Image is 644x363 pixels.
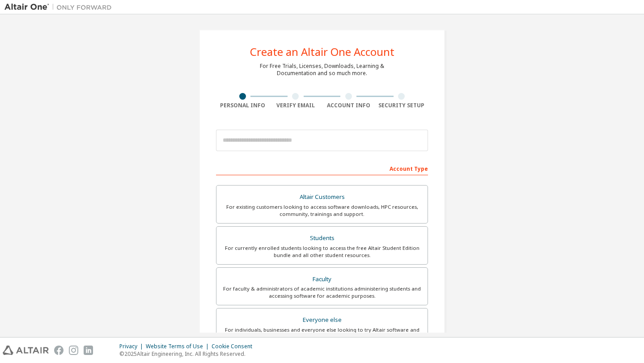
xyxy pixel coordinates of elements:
[54,346,64,355] img: facebook.svg
[222,191,422,203] div: Altair Customers
[216,102,269,109] div: Personal Info
[212,343,258,350] div: Cookie Consent
[84,346,93,355] img: linkedin.svg
[250,46,394,57] div: Create an Altair One Account
[3,346,49,355] img: altair_logo.svg
[260,63,384,77] div: For Free Trials, Licenses, Downloads, Learning & Documentation and so much more.
[216,161,428,175] div: Account Type
[222,203,422,218] div: For existing customers looking to access software downloads, HPC resources, community, trainings ...
[222,285,422,300] div: For faculty & administrators of academic institutions administering students and accessing softwa...
[222,245,422,259] div: For currently enrolled students looking to access the free Altair Student Edition bundle and all ...
[4,3,116,12] img: Altair One
[119,350,258,358] p: © 2025 Altair Engineering, Inc. All Rights Reserved.
[222,232,422,245] div: Students
[222,314,422,326] div: Everyone else
[146,343,212,350] div: Website Terms of Use
[69,346,78,355] img: instagram.svg
[222,273,422,286] div: Faculty
[322,102,375,109] div: Account Info
[375,102,428,109] div: Security Setup
[269,102,322,109] div: Verify Email
[222,326,422,341] div: For individuals, businesses and everyone else looking to try Altair software and explore our prod...
[119,343,146,350] div: Privacy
